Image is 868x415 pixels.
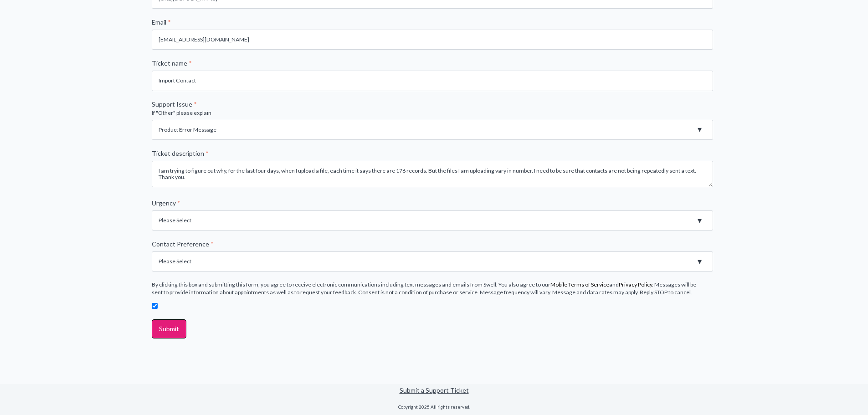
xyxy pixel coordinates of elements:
[152,240,209,248] span: Contact Preference
[152,161,713,187] textarea: I am trying to figure out why, for the last four days, when I upload a file, each time it says th...
[152,281,717,296] legend: By clicking this box and submitting this form, you agree to receive electronic communications inc...
[152,149,204,157] span: Ticket description
[400,386,469,394] a: Submit a Support Ticket
[619,281,652,288] a: Privacy Policy
[152,199,176,207] span: Urgency
[152,109,717,117] legend: If "Other" please explain
[550,281,609,288] a: Mobile Terms of Service
[152,100,192,108] span: Support Issue
[152,319,186,338] input: Submit
[152,59,187,67] span: Ticket name
[152,18,166,26] span: Email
